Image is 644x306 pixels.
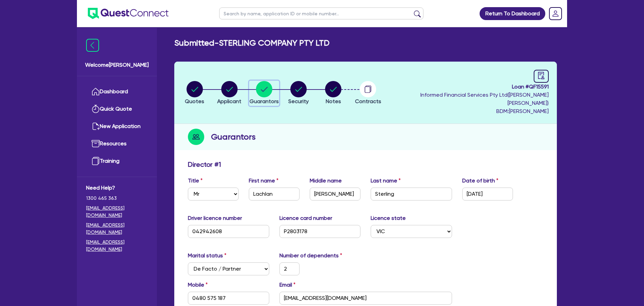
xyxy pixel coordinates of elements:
[92,140,100,148] img: resources
[355,81,382,106] button: Contracts
[86,195,148,202] span: 1300 465 363
[387,83,549,91] span: Loan # QF15591
[537,72,545,79] span: audit
[86,152,148,170] a: Training
[86,184,148,192] span: Need Help?
[86,83,148,100] a: Dashboard
[420,92,549,106] span: Informed Financial Services Pty Ltd ( [PERSON_NAME] [PERSON_NAME] )
[279,214,332,222] label: Licence card number
[325,81,342,106] button: Notes
[188,281,208,289] label: Mobile
[85,61,149,69] span: Welcome [PERSON_NAME]
[86,135,148,152] a: Resources
[279,252,342,260] label: Number of dependents
[92,105,100,113] img: quick-quote
[288,98,309,104] span: Security
[288,81,309,106] button: Security
[249,81,279,106] button: Guarantors
[547,5,564,22] a: Dropdown toggle
[249,98,279,104] span: Guarantors
[86,118,148,135] a: New Application
[86,222,148,236] a: [EMAIL_ADDRESS][DOMAIN_NAME]
[188,252,226,260] label: Marital status
[387,107,549,115] span: BDM: [PERSON_NAME]
[217,98,241,104] span: Applicant
[92,122,100,130] img: new-application
[462,188,513,200] input: DD / MM / YYYY
[279,281,295,289] label: Email
[185,98,204,104] span: Quotes
[86,205,148,219] a: [EMAIL_ADDRESS][DOMAIN_NAME]
[88,8,168,19] img: quest-connect-logo-blue
[310,177,342,185] label: Middle name
[188,129,204,145] img: step-icon
[188,160,221,168] h3: Director # 1
[188,177,203,185] label: Title
[92,157,100,165] img: training
[217,81,242,106] button: Applicant
[326,98,341,104] span: Notes
[86,39,99,52] img: icon-menu-close
[174,38,329,48] h2: Submitted - STERLING COMPANY PTY LTD
[462,177,498,185] label: Date of birth
[86,239,148,253] a: [EMAIL_ADDRESS][DOMAIN_NAME]
[371,214,406,222] label: Licence state
[86,100,148,118] a: Quick Quote
[480,7,545,20] a: Return To Dashboard
[184,81,205,106] button: Quotes
[219,7,423,19] input: Search by name, application ID or mobile number...
[188,214,242,222] label: Driver licence number
[249,177,278,185] label: First name
[371,177,401,185] label: Last name
[211,131,256,143] h2: Guarantors
[355,98,381,104] span: Contracts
